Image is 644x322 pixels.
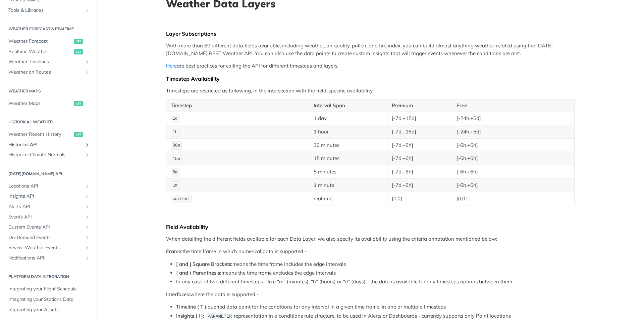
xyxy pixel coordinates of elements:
td: [-6h,+6h] [452,165,574,179]
td: 1 minute [309,178,387,192]
p: the time frame in which numerical data is supported - [166,248,575,255]
strong: Interfaces: [166,291,190,297]
h2: Historical Weather [5,119,92,125]
span: 1h [173,130,177,134]
li: means the time frame excludes the edge intervals [176,269,575,277]
td: [-7d,+15d] [387,112,452,125]
a: Notifications APIShow subpages for Notifications API [5,253,92,263]
div: Layer Subscriptions [166,30,575,37]
span: Alerts API [8,203,83,210]
span: Tools & Libraries [8,7,83,14]
th: Premium [387,100,452,112]
a: On-Demand EventsShow subpages for On-Demand Events [5,233,92,243]
td: 15 minutes [309,152,387,165]
div: Field Availability [166,224,575,230]
td: [-6h,+6h] [452,138,574,152]
td: [0,0] [452,192,574,205]
span: 15m [173,157,180,161]
strong: ( and ) Parenthesis: [176,270,221,276]
button: Show subpages for On-Demand Events [85,235,90,240]
a: Realtime Weatherget [5,47,92,57]
td: [0,0] [387,192,452,205]
button: Show subpages for Tools & Libraries [85,8,90,13]
td: [-24h,+5d] [452,112,574,125]
h2: [DATE][DOMAIN_NAME] API [5,171,92,177]
span: get [74,39,83,44]
strong: Frame: [166,248,182,254]
span: get [74,101,83,106]
td: [-7d,+6h] [387,178,452,192]
button: Show subpages for Severe Weather Events [85,245,90,250]
td: [-24h,+5d] [452,125,574,138]
h2: Weather Maps [5,88,92,94]
button: Show subpages for Weather Timelines [85,59,90,65]
a: Integrating your Stations Data [5,294,92,305]
span: Realtime Weather [8,48,72,55]
td: [-7d,+6h] [387,138,452,152]
span: Notifications API [8,255,83,261]
span: Integrating your Assets [8,307,90,313]
td: [-7d,+6h] [387,165,452,179]
a: Integrating your Assets [5,305,92,315]
a: Weather TimelinesShow subpages for Weather Timelines [5,57,92,67]
span: get [74,132,83,137]
td: 1 hour [309,125,387,138]
span: Locations API [8,183,83,190]
a: Integrating your Flight Schedule [5,284,92,294]
td: [-7d,+6h] [387,152,452,165]
button: Show subpages for Locations API [85,184,90,189]
a: Weather on RoutesShow subpages for Weather on Routes [5,67,92,77]
p: With more than 80 different data fields available, including weather, air quality, pollen, and fi... [166,42,575,57]
p: Timesteps are restricted as following, in the intersection with the field-specific availability: [166,87,575,95]
span: 5m [173,170,177,175]
a: Insights APIShow subpages for Insights API [5,191,92,201]
td: [-6h,+6h] [452,178,574,192]
span: PARAMETER [207,314,232,319]
th: Interval Span [309,100,387,112]
span: 1d [173,116,177,121]
span: Historical API [8,142,83,148]
a: Events APIShow subpages for Events API [5,212,92,222]
span: Weather Recent History [8,131,72,138]
span: Weather Timelines [8,58,83,65]
div: Timestep Availability [166,75,575,82]
td: [-6h,+6h] [452,152,574,165]
p: When detailing the different fields available for each Data Layer, we also specify its availabili... [166,235,575,243]
strong: [ and ] Square Brackets: [176,261,232,267]
strong: Timeline ( T ): [176,304,208,310]
p: are best practices for calling the API for different timesteps and layers. [166,62,575,70]
td: 30 minutes [309,138,387,152]
button: Show subpages for Historical API [85,142,90,148]
li: queried data point for the conditions for any interval in a given time frame, in one or multiple ... [176,303,575,311]
a: Historical APIShow subpages for Historical API [5,140,92,150]
span: Custom Events API [8,224,83,231]
span: On-Demand Events [8,234,83,241]
th: Timestep [166,100,309,112]
span: Historical Climate Normals [8,152,83,158]
span: Weather on Routes [8,69,83,76]
strong: Insights ( I ): [176,313,204,319]
span: Integrating your Flight Schedule [8,286,90,292]
a: Weather Recent Historyget [5,129,92,139]
span: 1m [173,183,177,188]
a: Tools & LibrariesShow subpages for Tools & Libraries [5,5,92,15]
a: Historical Climate NormalsShow subpages for Historical Climate Normals [5,150,92,160]
a: Weather Mapsget [5,98,92,109]
span: get [74,49,83,54]
button: Show subpages for Events API [85,214,90,220]
td: 1 day [309,112,387,125]
td: 5 minutes [309,165,387,179]
a: Alerts APIShow subpages for Alerts API [5,202,92,212]
a: Weather Forecastget [5,36,92,46]
li: representation in a conditions rule structure, to be used in Alerts or Dashboards - currently sup... [176,312,575,320]
td: [-7d,+15d] [387,125,452,138]
button: Show subpages for Weather on Routes [85,70,90,75]
span: Weather Maps [8,100,72,107]
a: Custom Events APIShow subpages for Custom Events API [5,222,92,232]
button: Show subpages for Historical Climate Normals [85,152,90,158]
span: Events API [8,214,83,220]
span: 30m [173,143,180,148]
button: Show subpages for Insights API [85,194,90,199]
a: Severe Weather EventsShow subpages for Severe Weather Events [5,243,92,253]
span: Severe Weather Events [8,244,83,251]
